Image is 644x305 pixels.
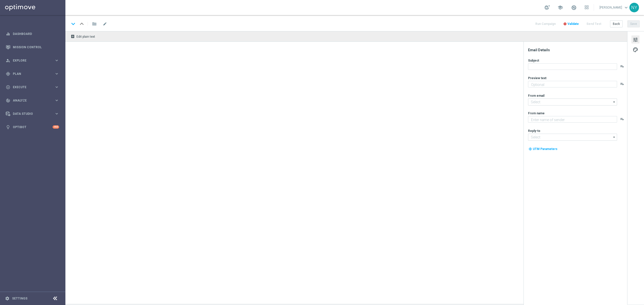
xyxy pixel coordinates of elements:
button: Back [610,20,623,27]
a: Mission Control [13,40,59,54]
button: error Validate [562,21,580,27]
a: [PERSON_NAME]keyboard_arrow_down [599,4,629,11]
span: school [557,5,563,10]
span: mode_edit [103,22,107,26]
i: receipt [71,34,75,38]
button: playlist_add [620,82,624,86]
button: tune [631,35,639,43]
span: tune [633,36,638,43]
i: gps_fixed [6,72,10,76]
button: playlist_add [620,64,624,68]
span: keyboard_arrow_down [623,5,629,10]
div: Data Studio [6,112,54,116]
span: UTM Parameters [533,147,557,151]
i: keyboard_arrow_right [54,111,59,116]
button: Mission Control [6,45,59,49]
i: error [563,22,567,26]
button: receipt Edit plain text [69,33,97,40]
button: Save [627,20,640,27]
i: keyboard_arrow_right [54,85,59,89]
span: Execute [13,86,54,89]
i: settings [5,296,10,301]
a: Settings [12,297,27,300]
i: equalizer [6,32,10,36]
label: Reply-to [528,129,540,133]
span: Edit plain text [76,35,95,38]
button: track_changes Analyze keyboard_arrow_right [6,98,59,103]
span: Validate [568,22,579,26]
i: track_changes [6,98,10,103]
i: keyboard_arrow_right [54,58,59,63]
div: Email Details [528,48,627,52]
label: From email [528,94,544,98]
button: my_location UTM Parameters [528,146,558,152]
div: +10 [53,125,59,129]
i: keyboard_arrow_right [54,71,59,76]
span: Explore [13,59,54,62]
i: keyboard_arrow_right [54,98,59,103]
div: Dashboard [6,27,59,40]
button: equalizer Dashboard [6,32,59,36]
div: Mission Control [6,40,59,54]
label: From name [528,111,545,115]
button: Data Studio keyboard_arrow_right [6,112,59,116]
span: Data Studio [13,112,54,115]
i: arrow_drop_down [612,99,617,105]
button: play_circle_outline Execute keyboard_arrow_right [6,85,59,89]
span: Plan [13,72,54,75]
i: play_circle_outline [6,85,10,89]
i: my_location [529,147,532,151]
div: Optibot [6,120,59,134]
i: arrow_drop_down [612,134,617,140]
a: Dashboard [13,27,59,40]
span: Analyze [13,99,54,102]
input: Select [528,134,617,141]
div: Analyze [6,98,54,103]
div: NY [629,3,639,12]
button: palette [631,45,639,54]
div: Explore [6,58,54,63]
button: playlist_add [620,117,624,121]
a: Optibot [13,120,53,134]
i: keyboard_arrow_down [69,20,77,28]
i: person_search [6,58,10,63]
input: Select [528,98,617,106]
div: Plan [6,72,54,76]
label: Preview text [528,76,546,80]
button: person_search Explore keyboard_arrow_right [6,59,59,63]
button: lightbulb Optibot +10 [6,125,59,129]
label: Subject [528,59,539,63]
i: lightbulb [6,125,10,129]
span: palette [633,46,638,53]
button: gps_fixed Plan keyboard_arrow_right [6,72,59,76]
div: Execute [6,85,54,89]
